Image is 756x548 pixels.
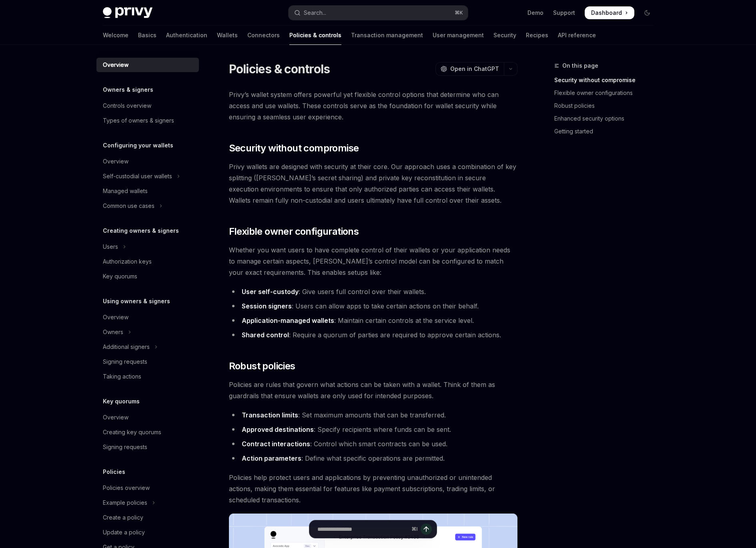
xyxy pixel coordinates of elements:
div: Key quorums [103,272,137,281]
a: Create a policy [96,510,199,525]
li: : Users can allow apps to take certain actions on their behalf. [229,300,517,312]
button: Toggle Common use cases section [96,199,199,213]
div: Types of owners & signers [103,116,174,125]
span: Open in ChatGPT [450,65,499,73]
a: Security [493,26,516,45]
span: Whether you want users to have complete control of their wallets or your application needs to man... [229,244,517,278]
a: Welcome [103,26,128,45]
div: Creating key quorums [103,427,161,437]
span: Policies help protect users and applications by preventing unauthorized or unintended actions, ma... [229,472,517,506]
div: Managed wallets [103,186,148,196]
div: Users [103,242,118,252]
a: Robust policies [554,99,660,112]
div: Overview [103,60,128,70]
strong: Transaction limits [242,411,298,419]
a: Authentication [166,26,207,45]
div: Update a policy [103,528,145,537]
a: Overview [96,310,199,324]
li: : Require a quorum of parties are required to approve certain actions. [229,329,517,340]
strong: Action parameters [242,454,301,462]
div: Owners [103,327,123,337]
a: Dashboard [585,6,634,19]
a: Creating key quorums [96,425,199,439]
h5: Owners & signers [103,85,153,95]
li: : Maintain certain controls at the service level. [229,315,517,326]
button: Open in ChatGPT [435,62,504,76]
a: Connectors [247,26,280,45]
h5: Policies [103,467,125,477]
a: Overview [96,154,199,169]
strong: Contract interactions [242,440,310,448]
img: dark logo [103,7,152,18]
a: Authorization keys [96,254,199,269]
a: Demo [527,9,543,17]
a: Signing requests [96,355,199,369]
div: Create a policy [103,513,143,522]
a: Getting started [554,125,660,138]
strong: Shared control [242,331,289,339]
a: Overview [96,410,199,425]
div: Signing requests [103,442,147,452]
span: Policies are rules that govern what actions can be taken with a wallet. Think of them as guardrai... [229,379,517,401]
a: Recipes [526,26,548,45]
li: : Define what specific operations are permitted. [229,453,517,464]
div: Common use cases [103,201,154,211]
span: ⌘ K [455,10,463,16]
a: Overview [96,58,199,72]
li: : Give users full control over their wallets. [229,286,517,297]
button: Toggle Self-custodial user wallets section [96,169,199,183]
span: Privy wallets are designed with security at their core. Our approach uses a combination of key sp... [229,161,517,206]
a: API reference [558,26,596,45]
a: Key quorums [96,269,199,284]
div: Signing requests [103,357,147,367]
h5: Configuring your wallets [103,141,173,150]
div: Taking actions [103,372,141,381]
div: Overview [103,157,128,166]
strong: User self-custody [242,288,299,296]
input: Ask a question... [317,520,408,538]
li: : Specify recipients where funds can be sent. [229,424,517,435]
a: Support [553,9,575,17]
span: Security without compromise [229,142,359,155]
span: Privy’s wallet system offers powerful yet flexible control options that determine who can access ... [229,89,517,123]
a: Security without compromise [554,74,660,87]
a: Managed wallets [96,184,199,198]
div: Self-custodial user wallets [103,171,172,181]
a: User management [433,26,484,45]
a: Basics [138,26,156,45]
button: Toggle Users section [96,240,199,254]
h1: Policies & controls [229,62,330,76]
a: Update a policy [96,525,199,540]
button: Open search [289,6,468,20]
a: Signing requests [96,440,199,454]
strong: Approved destinations [242,425,314,433]
h5: Using owners & signers [103,296,170,306]
span: Dashboard [591,9,622,17]
div: Overview [103,312,128,322]
button: Send message [421,524,432,535]
strong: Session signers [242,302,292,310]
a: Transaction management [351,26,423,45]
strong: Application-managed wallets [242,316,334,324]
a: Policies & controls [289,26,341,45]
a: Controls overview [96,99,199,113]
h5: Key quorums [103,397,140,406]
a: Types of owners & signers [96,113,199,128]
a: Taking actions [96,369,199,384]
div: Controls overview [103,101,151,111]
li: : Set maximum amounts that can be transferred. [229,409,517,421]
div: Policies overview [103,483,150,493]
button: Toggle dark mode [641,6,654,19]
h5: Creating owners & signers [103,226,179,236]
a: Wallets [217,26,238,45]
button: Toggle Example policies section [96,496,199,510]
div: Overview [103,413,128,422]
div: Example policies [103,498,147,508]
a: Policies overview [96,481,199,495]
a: Enhanced security options [554,112,660,125]
button: Toggle Additional signers section [96,340,199,354]
div: Search... [304,8,326,18]
li: : Control which smart contracts can be used. [229,438,517,449]
span: On this page [562,61,598,71]
a: Flexible owner configurations [554,87,660,99]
